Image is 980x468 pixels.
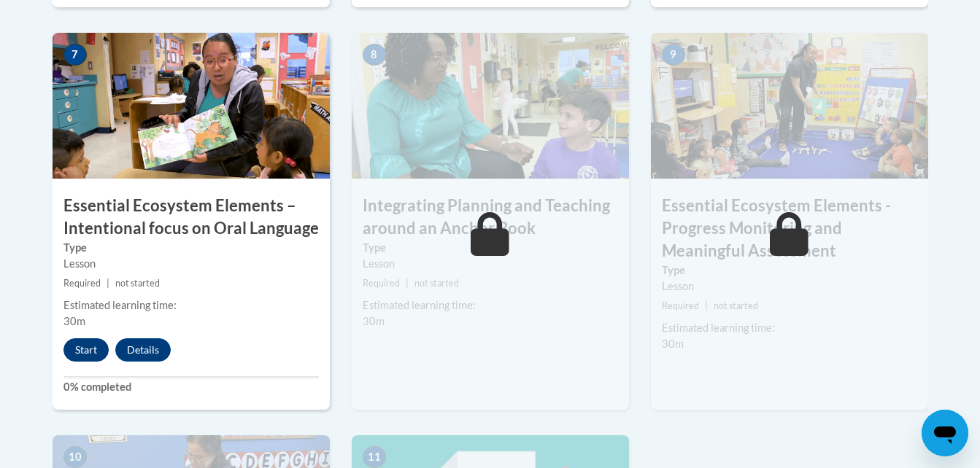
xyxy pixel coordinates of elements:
div: Estimated learning time: [63,297,319,313]
span: 30m [63,315,85,327]
span: not started [714,300,758,311]
div: Lesson [662,278,917,295]
span: Required [662,300,699,311]
button: Start [63,338,109,362]
label: Type [662,262,917,278]
span: not started [414,278,459,289]
h3: Essential Ecosystem Elements – Intentional focus on Oral Language [53,195,330,240]
span: 10 [63,446,87,468]
img: Course Image [53,33,330,179]
span: 8 [363,44,386,66]
span: 9 [662,44,685,66]
span: 7 [63,44,87,66]
h3: Essential Ecosystem Elements - Progress Monitoring and Meaningful Assessment [651,195,928,262]
div: Estimated learning time: [363,297,618,313]
span: | [705,300,708,311]
span: | [406,278,409,289]
img: Course Image [352,33,629,179]
span: Required [63,278,101,289]
h3: Integrating Planning and Teaching around an Anchor Book [352,195,629,240]
label: Type [63,240,319,256]
img: Course Image [651,33,928,179]
iframe: Button to launch messaging window [922,410,968,456]
span: 11 [363,446,386,468]
label: Type [363,240,618,256]
button: Details [115,338,171,362]
span: not started [115,278,160,289]
span: 30m [363,315,385,327]
div: Estimated learning time: [662,320,917,336]
span: | [107,278,109,289]
div: Lesson [363,256,618,272]
span: Required [363,278,400,289]
span: 30m [662,338,684,350]
label: 0% completed [63,379,319,395]
div: Lesson [63,256,319,272]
